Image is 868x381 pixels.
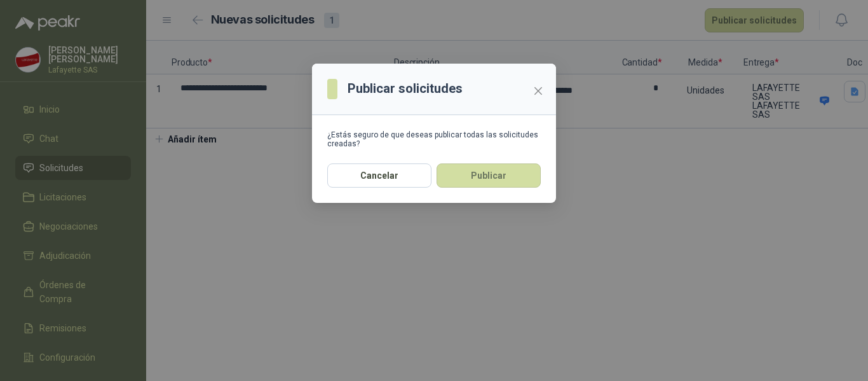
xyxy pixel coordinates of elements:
[437,163,541,188] button: Publicar
[327,130,541,148] div: ¿Estás seguro de que deseas publicar todas las solicitudes creadas?
[348,79,463,99] h3: Publicar solicitudes
[528,81,548,101] button: Close
[533,86,543,96] span: close
[327,163,431,188] button: Cancelar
